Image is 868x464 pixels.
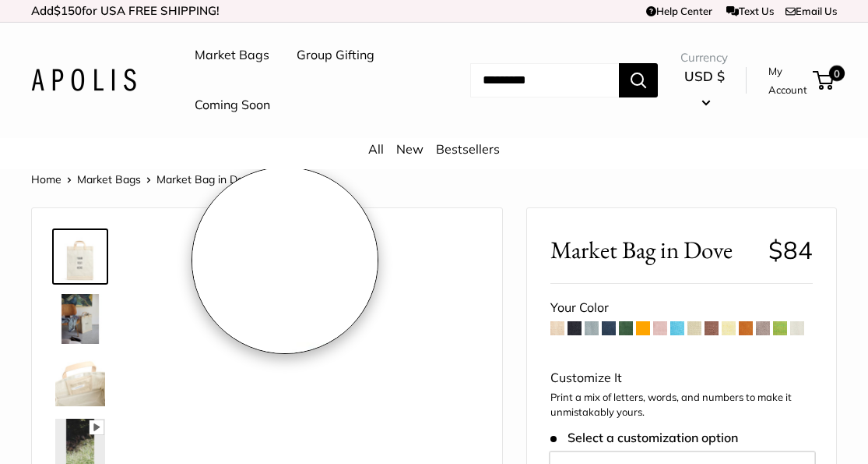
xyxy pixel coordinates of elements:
p: Print a mix of letters, words, and numbers to make it unmistakably yours. [550,390,813,420]
a: Market Bags [77,172,141,186]
a: Email Us [785,5,837,17]
span: $84 [768,235,813,265]
img: Market Bag in Dove [55,294,105,344]
nav: Breadcrumb [31,169,255,189]
input: Search... [470,63,619,97]
a: Coming Soon [195,94,270,117]
a: Text Us [726,5,774,17]
span: 0 [829,66,845,81]
img: Market Bag in Dove [55,232,105,282]
div: Your Color [550,296,813,320]
a: Market Bags [195,44,269,67]
a: My Account [768,62,807,100]
a: 0 [814,71,834,90]
span: USD $ [684,68,725,84]
a: Market Bag in Dove [52,291,108,347]
span: Market Bag in Dove [156,172,255,186]
a: Home [31,172,61,186]
span: $150 [54,3,82,18]
button: USD $ [680,64,728,114]
span: Market Bag in Dove [550,236,757,264]
button: Search [619,63,658,97]
a: Market Bag in Dove [52,353,108,409]
a: All [368,141,384,157]
a: Group Gifting [297,44,374,67]
span: Select a customization option [550,430,738,445]
a: Help Center [646,5,712,17]
img: Market Bag in Dove [55,356,105,406]
img: Apolis [31,69,136,91]
div: Customize It [550,367,813,390]
a: Bestsellers [436,141,500,157]
a: Market Bag in Dove [52,228,108,285]
a: New [396,141,423,157]
span: Currency [680,47,728,69]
